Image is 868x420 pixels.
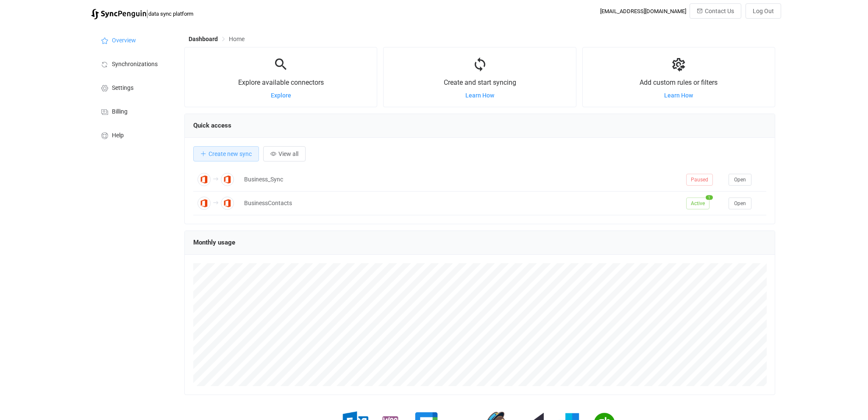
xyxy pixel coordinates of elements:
span: Settings [112,85,134,92]
span: Create new sync [209,150,252,157]
div: Breadcrumb [189,36,245,42]
a: Learn How [664,92,693,99]
span: Help [112,132,124,139]
span: Quick access [193,122,231,129]
a: Billing [91,99,176,123]
div: [EMAIL_ADDRESS][DOMAIN_NAME] [600,8,686,14]
a: Overview [91,28,176,52]
span: | [146,8,148,19]
span: Home [229,36,245,42]
span: Billing [112,108,128,115]
a: Synchronizations [91,52,176,75]
span: Log Out [753,8,774,14]
span: Create and start syncing [444,78,516,86]
button: View all [263,146,306,161]
button: Log Out [746,3,781,19]
a: Settings [91,75,176,99]
span: Explore available connectors [238,78,324,86]
button: Create new sync [193,146,259,161]
span: data sync platform [148,11,193,17]
a: Explore [271,92,291,99]
span: Add custom rules or filters [640,78,718,86]
a: Help [91,123,176,147]
span: Overview [112,37,136,44]
img: syncpenguin.svg [91,9,146,19]
a: |data sync platform [91,8,193,19]
span: View all [278,150,298,157]
button: Contact Us [690,3,741,19]
span: Monthly usage [193,239,235,246]
span: Dashboard [189,36,218,42]
span: Contact Us [705,8,734,14]
a: Learn How [465,92,494,99]
span: Synchronizations [112,61,158,68]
